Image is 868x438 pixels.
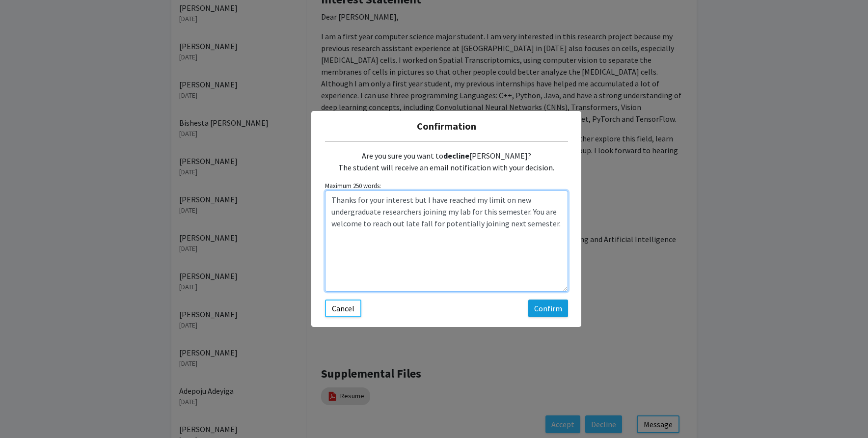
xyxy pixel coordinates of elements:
[325,142,568,181] div: Are you sure you want to [PERSON_NAME]? The student will receive an email notification with your ...
[325,181,568,191] small: Maximum 250 words:
[7,394,42,431] iframe: Chat
[325,191,568,292] textarea: Customize the message being sent to the student...
[325,300,361,317] button: Cancel
[528,300,568,317] button: Confirm
[319,119,573,134] h5: Confirmation
[443,151,469,161] b: decline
